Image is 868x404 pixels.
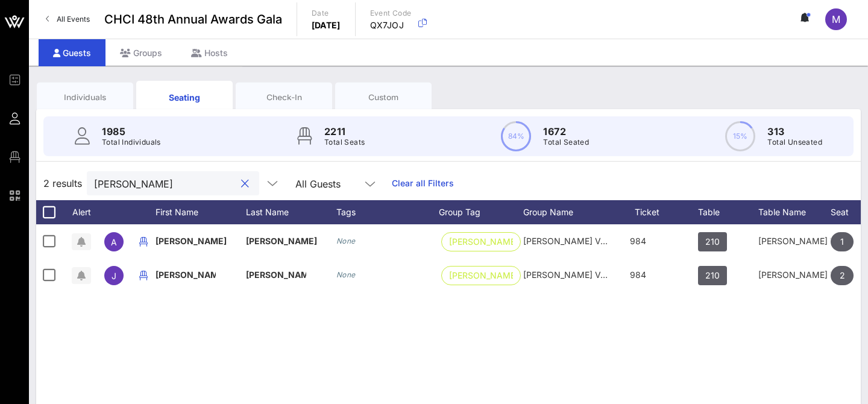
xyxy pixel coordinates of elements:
[246,236,317,246] span: [PERSON_NAME]
[156,236,227,246] span: [PERSON_NAME]
[758,258,831,292] div: [PERSON_NAME] Ventures
[832,13,840,25] span: m
[370,19,412,31] p: QX7JOJ
[344,92,423,103] div: Custom
[767,124,822,139] p: 313
[630,236,646,246] span: 984
[312,19,341,31] p: [DATE]
[523,236,630,246] span: [PERSON_NAME] Ventures
[324,124,365,139] p: 2211
[312,7,341,19] p: Date
[177,39,242,66] div: Hosts
[46,92,124,103] div: Individuals
[102,124,161,139] p: 1985
[825,8,847,30] div: m
[705,232,720,251] span: 210
[112,271,116,281] span: J
[705,266,720,285] span: 210
[241,178,249,190] button: clear icon
[39,39,105,66] div: Guests
[767,136,822,148] p: Total Unseated
[104,10,282,28] span: CHCI 48th Annual Awards Gala
[156,258,216,292] p: [PERSON_NAME]
[449,267,513,285] span: [PERSON_NAME] Ventures
[840,232,844,251] span: 1
[43,176,82,191] span: 2 results
[608,200,698,224] div: Ticket
[246,258,306,292] p: [PERSON_NAME]
[57,14,90,24] span: All Events
[102,136,161,148] p: Total Individuals
[449,233,513,251] span: [PERSON_NAME] Ventures
[758,200,831,224] div: Table Name
[698,200,758,224] div: Table
[295,178,341,189] div: All Guests
[840,266,845,285] span: 2
[336,236,356,245] i: None
[336,270,356,279] i: None
[370,7,412,19] p: Event Code
[105,39,177,66] div: Groups
[39,10,97,29] a: All Events
[392,177,454,190] a: Clear all Filters
[145,91,224,104] div: Seating
[523,270,630,280] span: [PERSON_NAME] Ventures
[66,200,96,224] div: Alert
[543,136,589,148] p: Total Seated
[156,200,246,224] div: First Name
[246,200,336,224] div: Last Name
[324,136,365,148] p: Total Seats
[523,200,608,224] div: Group Name
[439,200,523,224] div: Group Tag
[630,270,646,280] span: 984
[245,92,323,103] div: Check-In
[288,171,385,195] div: All Guests
[543,124,589,139] p: 1672
[758,224,831,258] div: [PERSON_NAME] Ventures
[111,237,117,247] span: A
[336,200,439,224] div: Tags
